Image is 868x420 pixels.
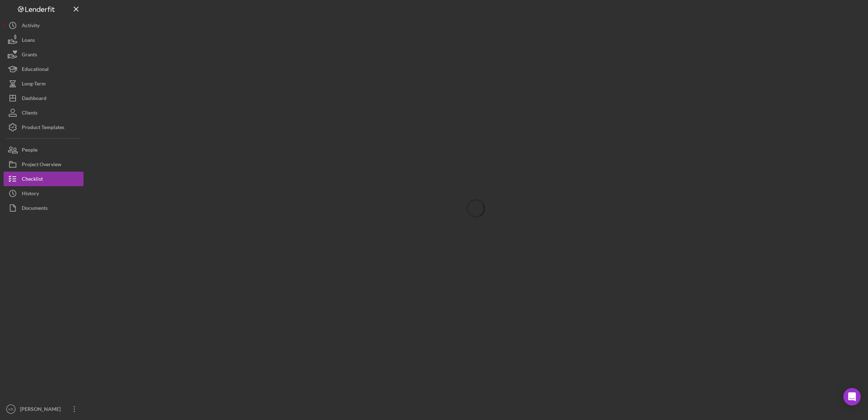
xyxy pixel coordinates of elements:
[22,143,37,159] div: People
[22,62,49,78] div: Educational
[4,120,84,135] button: Product Templates
[4,91,84,105] button: Dashboard
[4,186,84,201] button: History
[22,91,46,107] div: Dashboard
[22,157,61,173] div: Project Overview
[4,33,84,47] button: Loans
[4,201,84,215] button: Documents
[4,172,84,186] button: Checklist
[4,62,84,76] button: Educational
[4,47,84,62] button: Grants
[4,105,84,120] button: Clients
[22,33,35,49] div: Loans
[4,402,84,416] button: KR[PERSON_NAME]
[4,143,84,157] button: People
[4,18,84,33] button: Activity
[22,120,64,136] div: Product Templates
[22,201,48,217] div: Documents
[18,402,65,418] div: [PERSON_NAME]
[8,407,13,411] text: KR
[4,157,84,172] button: Project Overview
[843,388,861,405] div: Open Intercom Messenger
[22,105,37,122] div: Clients
[22,186,39,203] div: History
[22,172,43,188] div: Checklist
[22,47,37,64] div: Grants
[4,76,84,91] button: Long-Term
[22,76,46,93] div: Long-Term
[22,18,40,35] div: Activity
